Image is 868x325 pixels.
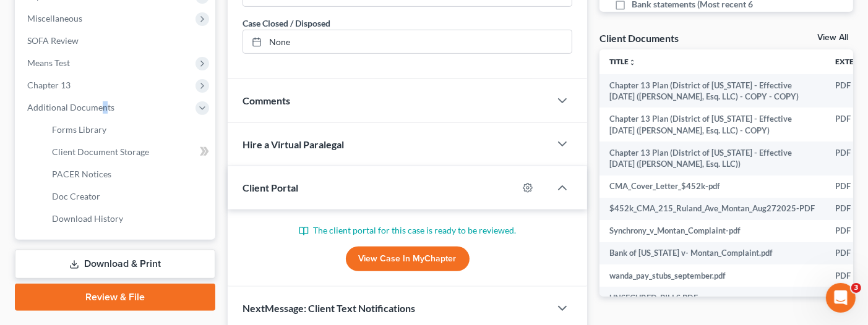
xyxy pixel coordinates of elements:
td: Synchrony_v_Montan_Complaint-pdf [599,220,825,242]
a: View Case in MyChapter [346,247,470,271]
td: wanda_pay_stubs_september.pdf [599,264,825,287]
td: Chapter 13 Plan (District of [US_STATE] - Effective [DATE] ([PERSON_NAME], Esq. LLC) - COPY) [599,108,825,141]
a: Download & Print [15,250,215,279]
span: Client Portal [243,182,298,193]
div: Case Closed / Disposed [243,17,330,30]
span: NextMessage: Client Text Notifications [243,302,415,314]
span: Download History [52,213,123,224]
td: $452k_CMA_215_Ruland_Ave_Montan_Aug272025-PDF [599,198,825,220]
span: Comments [243,95,290,106]
a: PACER Notices [42,163,215,185]
span: Chapter 13 [27,80,71,90]
p: The client portal for this case is ready to be reviewed. [243,224,573,237]
td: UNSECURED_BILLS.PDF [599,287,825,309]
span: Means Test [27,57,70,68]
span: Doc Creator [52,191,100,201]
td: CMA_Cover_Letter_$452k-pdf [599,175,825,198]
div: Client Documents [599,32,679,44]
a: None [243,30,572,54]
a: Review & File [15,284,215,311]
i: unfold_more [629,59,636,66]
td: Bank of [US_STATE] v- Montan_Complaint.pdf [599,242,825,264]
span: PACER Notices [52,169,111,179]
td: Chapter 13 Plan (District of [US_STATE] - Effective [DATE] ([PERSON_NAME], Esq. LLC)) [599,141,825,175]
a: Download History [42,208,215,230]
span: SOFA Review [27,35,79,46]
span: Additional Documents [27,102,114,112]
iframe: Intercom live chat [826,283,856,313]
a: View All [817,33,848,42]
span: Miscellaneous [27,13,82,23]
a: Forms Library [42,119,215,141]
span: 3 [851,283,861,293]
span: Forms Library [52,124,106,135]
a: Doc Creator [42,185,215,208]
a: Client Document Storage [42,141,215,163]
a: Titleunfold_more [609,57,636,66]
a: SOFA Review [17,30,215,52]
span: Hire a Virtual Paralegal [243,138,344,150]
td: Chapter 13 Plan (District of [US_STATE] - Effective [DATE] ([PERSON_NAME], Esq. LLC) - COPY - COPY) [599,74,825,108]
span: Client Document Storage [52,146,149,157]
